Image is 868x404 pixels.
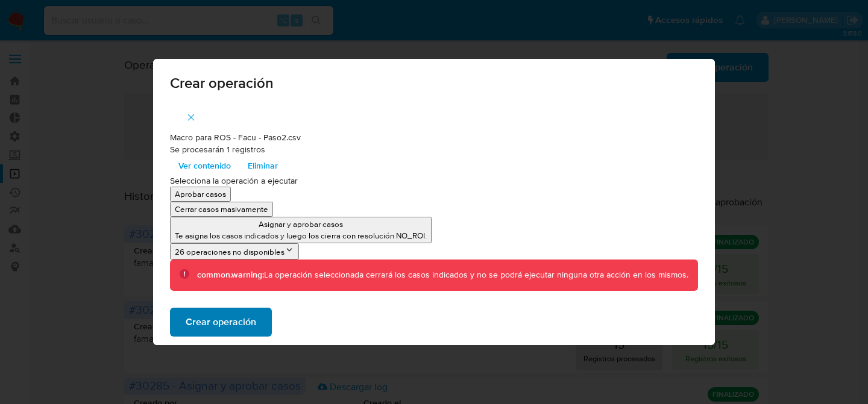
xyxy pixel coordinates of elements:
[178,157,231,174] span: Ver contenido
[239,156,286,175] button: Eliminar
[197,269,264,281] b: common.warning:
[175,230,427,241] p: Te asigna los casos indicados y luego los cierra con resolución NO_ROI.
[175,188,226,200] p: Aprobar casos
[170,175,699,187] p: Selecciona la operación a ejecutar
[248,157,278,174] span: Eliminar
[175,204,268,215] p: Cerrar casos masivamente
[170,144,699,156] p: Se procesarán 1 registros
[170,217,432,243] button: Asignar y aprobar casosTe asigna los casos indicados y luego los cierra con resolución NO_ROI.
[186,309,256,335] span: Crear operación
[170,132,699,144] p: Macro para ROS - Facu - Paso2.csv
[197,269,688,281] div: La operación seleccionada cerrará los casos indicados y no se podrá ejecutar ninguna otra acción ...
[170,156,239,175] button: Ver contenido
[175,219,427,230] p: Asignar y aprobar casos
[170,308,272,337] button: Crear operación
[170,243,299,259] button: 26 operaciones no disponibles
[170,187,231,202] button: Aprobar casos
[170,202,273,217] button: Cerrar casos masivamente
[170,76,699,90] span: Crear operación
